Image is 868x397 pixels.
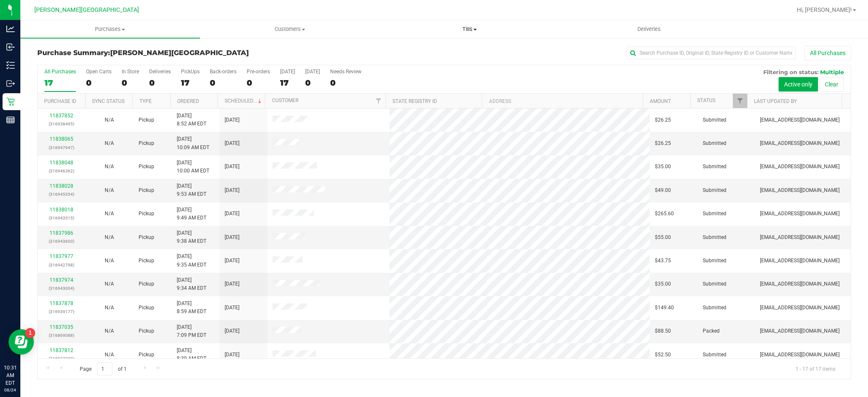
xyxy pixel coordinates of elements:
input: Search Purchase ID, Original ID, State Registry ID or Customer Name... [626,47,796,59]
span: Pickup [139,280,154,288]
span: [DATE] [225,116,239,124]
a: 11837974 [50,277,73,283]
span: Not Applicable [105,328,114,334]
p: (316946362) [43,167,81,175]
a: 11837977 [50,253,73,259]
a: 11837986 [50,230,73,236]
span: $26.25 [655,139,671,147]
span: [DATE] [225,139,239,147]
div: 17 [45,78,76,88]
div: 0 [149,78,171,88]
span: Pickup [139,351,154,359]
a: 11837812 [50,347,73,353]
button: N/A [105,351,114,359]
span: [DATE] 9:35 AM EDT [177,253,206,269]
span: Pickup [139,233,154,242]
span: Customers [200,25,379,33]
span: [EMAIL_ADDRESS][DOMAIN_NAME] [760,210,840,218]
span: Pickup [139,163,154,171]
span: [DATE] [225,233,239,242]
div: [DATE] [305,69,320,75]
a: Status [697,97,715,103]
span: [EMAIL_ADDRESS][DOMAIN_NAME] [760,186,840,194]
a: Purchase ID [44,98,76,104]
div: [DATE] [280,69,295,75]
a: 11837878 [50,300,73,306]
span: $265.60 [655,210,674,218]
span: 1 - 17 of 17 items [789,362,842,375]
span: [EMAIL_ADDRESS][DOMAIN_NAME] [760,257,840,265]
a: Amount [650,98,671,104]
span: Pickup [139,116,154,124]
span: Not Applicable [105,211,114,217]
iframe: Resource center [8,329,34,355]
span: Submitted [703,233,726,242]
span: [DATE] 10:09 AM EDT [177,135,209,151]
button: N/A [105,257,114,265]
span: Not Applicable [105,187,114,193]
iframe: Resource center unread badge [25,328,35,338]
span: [DATE] 9:53 AM EDT [177,182,206,198]
span: [EMAIL_ADDRESS][DOMAIN_NAME] [760,351,840,359]
span: [DATE] [225,304,239,312]
span: Not Applicable [105,140,114,146]
button: N/A [105,139,114,147]
span: Submitted [703,116,726,124]
span: [EMAIL_ADDRESS][DOMAIN_NAME] [760,116,840,124]
p: 10:31 AM EDT [4,364,17,387]
button: Active only [779,77,818,92]
th: Address [482,94,643,108]
div: 0 [305,78,320,88]
div: 0 [210,78,236,88]
a: Filter [733,94,747,108]
button: N/A [105,163,114,171]
span: Pickup [139,257,154,265]
span: Multiple [820,69,844,75]
span: [DATE] 9:38 AM EDT [177,229,206,245]
span: [DATE] [225,351,239,359]
span: [EMAIL_ADDRESS][DOMAIN_NAME] [760,327,840,335]
a: 11838028 [50,183,73,189]
a: Customer [272,97,298,103]
inline-svg: Analytics [6,25,15,33]
span: Hi, [PERSON_NAME]! [797,6,852,13]
span: Submitted [703,280,726,288]
button: N/A [105,116,114,124]
span: [DATE] [225,280,239,288]
div: 17 [181,78,200,88]
span: [EMAIL_ADDRESS][DOMAIN_NAME] [760,139,840,147]
button: N/A [105,233,114,242]
div: Open Carts [86,69,111,75]
a: Deliveries [559,20,739,38]
p: (316943600) [43,237,81,245]
span: Not Applicable [105,258,114,264]
span: Page of 1 [72,362,134,375]
button: N/A [105,186,114,194]
p: (316869088) [43,331,81,339]
inline-svg: Reports [6,116,15,124]
p: (316942798) [43,261,81,269]
div: PickUps [181,69,200,75]
span: [DATE] 7:09 PM EDT [177,323,206,339]
button: N/A [105,304,114,312]
inline-svg: Inventory [6,61,15,69]
span: Submitted [703,304,726,312]
a: Sync Status [92,98,125,104]
span: $35.00 [655,280,671,288]
span: Submitted [703,351,726,359]
span: Submitted [703,163,726,171]
span: Pickup [139,186,154,194]
a: Filter [372,94,386,108]
span: Submitted [703,186,726,194]
a: 11837852 [50,113,73,119]
p: (316939177) [43,308,81,316]
inline-svg: Outbound [6,79,15,88]
span: [PERSON_NAME][GEOGRAPHIC_DATA] [34,6,139,14]
div: All Purchases [45,69,76,75]
div: 0 [86,78,111,88]
span: Pickup [139,210,154,218]
inline-svg: Inbound [6,43,15,51]
button: N/A [105,210,114,218]
span: Tills [380,25,559,33]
